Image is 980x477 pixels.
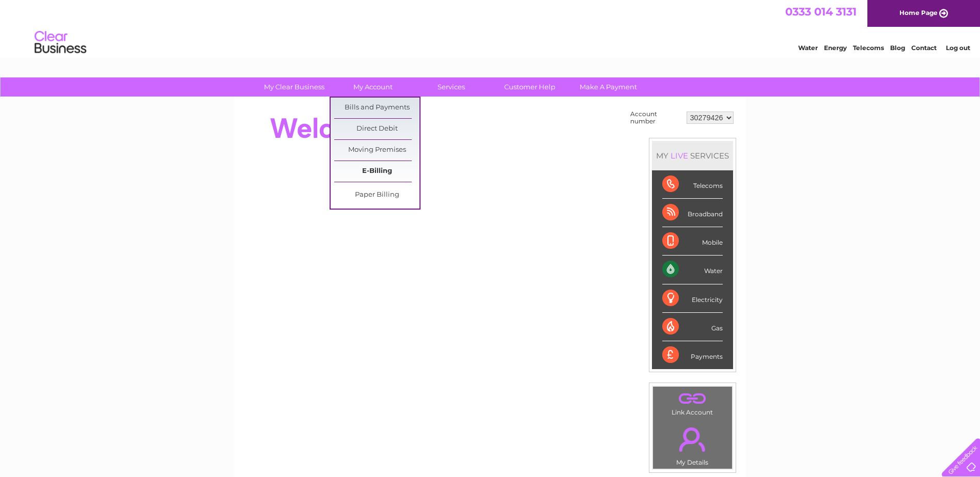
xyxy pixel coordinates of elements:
[662,227,723,256] div: Mobile
[662,313,723,341] div: Gas
[652,419,733,469] td: My Details
[487,77,572,97] a: Customer Help
[668,151,690,161] div: LIVE
[890,44,905,52] a: Blog
[334,185,419,205] a: Paper Billing
[566,77,651,97] a: Make A Payment
[652,141,733,170] div: MY SERVICES
[34,27,87,58] img: logo.png
[656,421,729,457] a: .
[330,77,415,97] a: My Account
[652,386,733,419] td: Link Account
[946,44,970,52] a: Log out
[334,140,419,161] a: Moving Premises
[662,341,723,369] div: Payments
[252,77,337,97] a: My Clear Business
[853,44,884,52] a: Telecoms
[911,44,937,52] a: Contact
[409,77,494,97] a: Services
[334,119,419,139] a: Direct Debit
[662,199,723,227] div: Broadband
[798,44,818,52] a: Water
[824,44,847,52] a: Energy
[334,161,419,182] a: E-Billing
[628,108,684,128] td: Account number
[334,98,419,118] a: Bills and Payments
[656,389,729,407] a: .
[662,284,723,313] div: Electricity
[246,6,735,50] div: Clear Business is a trading name of Verastar Limited (registered in [GEOGRAPHIC_DATA] No. 3667643...
[662,256,723,284] div: Water
[785,5,857,18] a: 0333 014 3131
[662,170,723,199] div: Telecoms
